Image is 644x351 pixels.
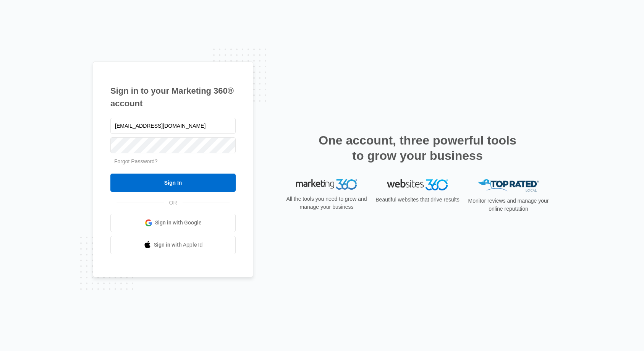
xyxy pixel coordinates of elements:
[387,179,448,190] img: Websites 360
[110,84,236,110] h1: Sign in to your Marketing 360® account
[114,158,158,164] a: Forgot Password?
[110,174,236,192] input: Sign In
[284,195,369,211] p: All the tools you need to grow and manage your business
[110,236,236,254] a: Sign in with Apple Id
[164,199,183,207] span: OR
[316,133,519,163] h2: One account, three powerful tools to grow your business
[154,241,203,249] span: Sign in with Apple Id
[110,214,236,232] a: Sign in with Google
[375,196,460,204] p: Beautiful websites that drive results
[110,118,236,134] input: Email
[478,179,539,192] img: Top Rated Local
[466,197,551,213] p: Monitor reviews and manage your online reputation
[296,179,357,190] img: Marketing 360
[155,219,202,227] span: Sign in with Google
